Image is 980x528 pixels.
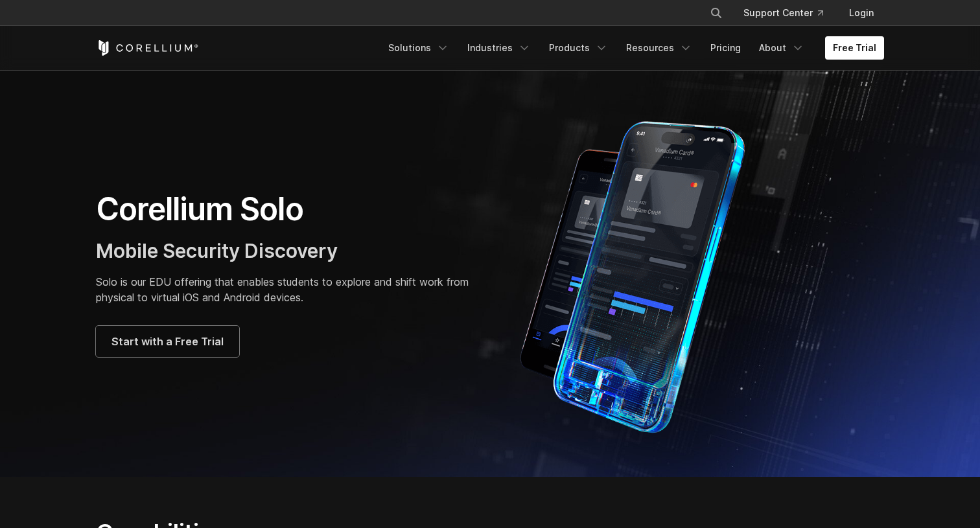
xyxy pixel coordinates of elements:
a: Products [541,36,616,60]
a: Start with a Free Trial [96,326,239,357]
a: Support Center [733,1,834,25]
button: Search [705,1,728,25]
a: About [751,36,812,60]
h1: Corellium Solo [96,190,477,229]
a: Resources [618,36,700,60]
span: Start with a Free Trial [111,334,224,349]
p: Solo is our EDU offering that enables students to explore and shift work from physical to virtual... [96,274,477,305]
div: Navigation Menu [694,1,884,25]
span: Mobile Security Discovery [96,239,338,262]
a: Industries [460,36,539,60]
img: Corellium Solo for mobile app security solutions [503,111,782,435]
a: Login [839,1,884,25]
a: Free Trial [825,36,884,60]
a: Solutions [380,36,457,60]
a: Pricing [703,36,749,60]
a: Corellium Home [96,40,199,56]
div: Navigation Menu [380,36,884,60]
